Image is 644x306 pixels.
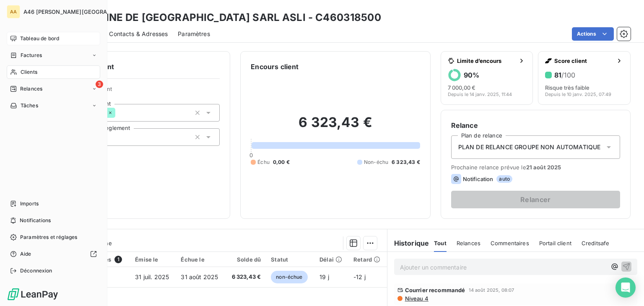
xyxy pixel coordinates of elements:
[20,217,51,224] span: Notifications
[7,32,100,45] a: Tableau de bord
[181,256,220,263] div: Échue le
[181,273,218,280] span: 31 août 2025
[249,152,253,158] span: 0
[7,197,100,210] a: Imports
[271,271,307,283] span: non-échue
[404,295,428,302] span: Niveau 4
[457,240,480,246] span: Relances
[273,158,290,166] span: 0,00 €
[451,191,620,208] button: Relancer
[364,158,388,166] span: Non-échu
[319,273,329,280] span: 19 j
[20,250,31,258] span: Aide
[7,5,20,18] div: AA
[7,288,59,301] img: Logo LeanPay
[7,247,100,261] a: Aide
[554,57,613,64] span: Score client
[135,256,171,263] div: Émise le
[554,71,575,79] h6: 81
[230,273,261,281] span: 6 323,43 €
[491,240,529,246] span: Commentaires
[387,238,429,248] h6: Historique
[51,62,220,72] h6: Informations client
[441,51,533,105] button: Limite d’encours90%7 000,00 €Depuis le 14 janv. 2025, 11:44
[7,82,100,96] a: 3Relances
[545,92,611,97] span: Depuis le 10 janv. 2025, 07:49
[353,256,382,263] div: Retard
[20,35,59,42] span: Tableau de bord
[7,231,100,244] a: Paramètres et réglages
[271,256,309,263] div: Statut
[251,114,420,139] h2: 6 323,43 €
[178,30,210,38] span: Paramètres
[7,99,100,112] a: Tâches
[458,143,601,151] span: PLAN DE RELANCE GROUPE NON AUTOMATIQUE
[20,267,52,275] span: Déconnexion
[74,10,381,25] h3: DOMAINE DE [GEOGRAPHIC_DATA] SARL ASLI - C460318500
[115,109,122,117] input: Ajouter une valeur
[21,102,38,109] span: Tâches
[526,164,561,171] span: 21 août 2025
[434,240,447,246] span: Tout
[251,62,299,72] h6: Encours client
[135,273,169,280] span: 31 juil. 2025
[561,71,575,79] span: /100
[392,158,420,166] span: 6 323,43 €
[257,158,270,166] span: Échu
[582,240,610,246] span: Creditsafe
[464,71,479,79] h6: 90 %
[405,287,465,293] span: Courrier recommandé
[230,256,261,263] div: Solde dû
[20,233,77,241] span: Paramètres et réglages
[572,27,614,41] button: Actions
[615,277,636,298] div: Open Intercom Messenger
[353,273,366,280] span: -12 j
[448,84,475,91] span: 7 000,00 €
[319,256,343,263] div: Délai
[20,85,42,93] span: Relances
[20,200,39,207] span: Imports
[545,84,589,91] span: Risque très faible
[469,288,514,293] span: 14 août 2025, 08:07
[7,65,100,79] a: Clients
[7,49,100,62] a: Factures
[451,164,620,171] span: Prochaine relance prévue le
[68,86,220,97] span: Propriétés Client
[114,256,122,263] span: 1
[21,52,42,59] span: Factures
[109,30,168,38] span: Contacts & Adresses
[538,51,631,105] button: Score client81/100Risque très faibleDepuis le 10 janv. 2025, 07:49
[23,8,139,15] span: A46 [PERSON_NAME][GEOGRAPHIC_DATA]
[96,80,103,88] span: 3
[496,175,512,183] span: auto
[451,120,620,130] h6: Relance
[21,68,37,76] span: Clients
[457,57,515,64] span: Limite d’encours
[539,240,571,246] span: Portail client
[463,176,493,182] span: Notification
